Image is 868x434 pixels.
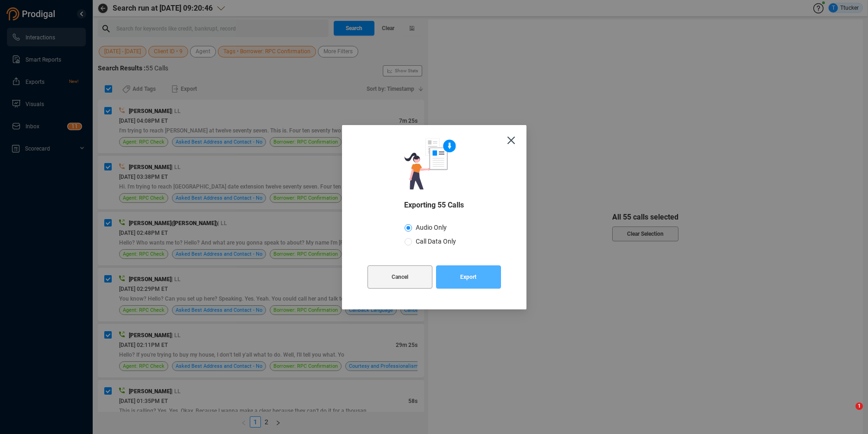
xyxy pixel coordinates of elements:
[404,199,464,211] span: Exporting 55 Calls
[460,265,476,289] span: Export
[412,238,460,245] span: Call Data Only
[367,265,432,289] button: Cancel
[836,403,859,425] iframe: Intercom live chat
[412,224,450,231] span: Audio Only
[855,403,863,410] span: 1
[496,125,526,156] button: Close
[392,265,408,289] span: Cancel
[436,265,501,289] button: Export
